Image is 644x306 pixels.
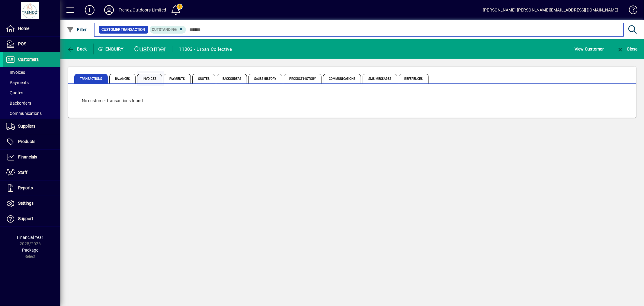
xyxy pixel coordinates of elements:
[3,211,60,226] a: Support
[3,77,60,88] a: Payments
[18,124,35,129] span: Suppliers
[18,57,39,62] span: Customers
[3,150,60,165] a: Financials
[3,108,60,119] a: Communications
[323,74,361,83] span: Communications
[3,165,60,180] a: Staff
[615,44,639,54] button: Close
[134,44,167,54] div: Customer
[60,44,94,54] app-page-header-button: Back
[18,139,35,144] span: Products
[137,74,162,83] span: Invoices
[217,74,247,83] span: Backorders
[399,74,429,83] span: References
[3,119,60,134] a: Suppliers
[363,74,397,83] span: SMS Messages
[248,74,282,83] span: Sales History
[150,26,186,34] mat-chip: Outstanding Status: Outstanding
[192,74,216,83] span: Quotes
[65,44,88,54] button: Back
[99,5,119,15] button: Profile
[18,26,29,31] span: Home
[65,24,88,35] button: Filter
[119,5,166,15] div: Trendz Outdoors Limited
[3,67,60,77] a: Invoices
[22,248,38,252] span: Package
[94,44,130,54] div: Enquiry
[284,74,322,83] span: Product History
[18,185,33,190] span: Reports
[74,74,108,83] span: Transactions
[3,196,60,211] a: Settings
[3,134,60,149] a: Products
[76,92,629,110] div: No customer transactions found
[164,74,191,83] span: Payments
[18,216,33,221] span: Support
[6,70,25,75] span: Invoices
[67,47,87,51] span: Back
[573,44,605,54] button: View Customer
[3,181,60,196] a: Reports
[617,47,638,51] span: Close
[18,155,37,159] span: Financials
[6,101,31,106] span: Backorders
[3,37,60,52] a: POS
[18,201,34,206] span: Settings
[3,88,60,98] a: Quotes
[67,27,87,32] span: Filter
[624,1,636,21] a: Knowledge Base
[483,5,618,15] div: [PERSON_NAME] [PERSON_NAME][EMAIL_ADDRESS][DOMAIN_NAME]
[610,44,644,54] app-page-header-button: Close enquiry
[18,170,27,175] span: Staff
[3,98,60,108] a: Backorders
[575,44,604,54] span: View Customer
[6,111,42,116] span: Communications
[101,27,146,33] span: Customer Transaction
[18,41,26,46] span: POS
[17,235,43,240] span: Financial Year
[109,74,136,83] span: Balances
[3,21,60,36] a: Home
[152,28,177,32] span: Outstanding
[80,5,99,15] button: Add
[6,80,29,85] span: Payments
[179,44,232,54] div: 11003 - Urban Collective
[6,90,23,95] span: Quotes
